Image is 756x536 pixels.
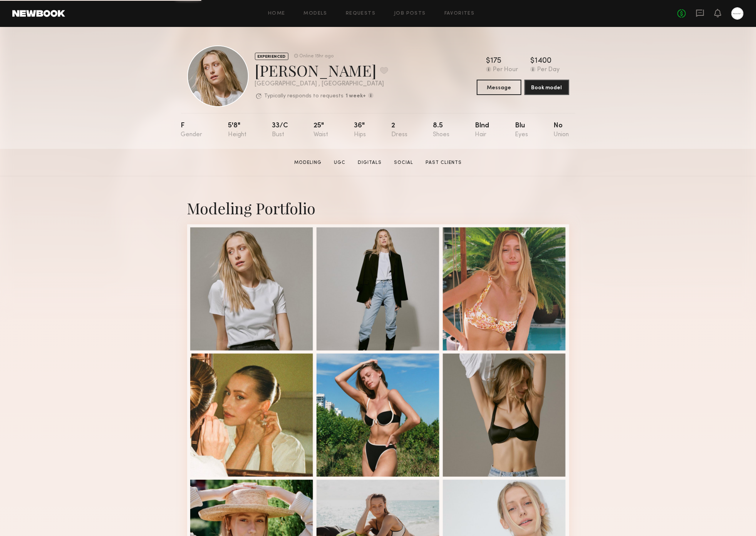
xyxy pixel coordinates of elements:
div: 5'8" [228,122,246,138]
a: Favorites [444,11,475,16]
div: Online 15hr ago [300,54,334,59]
div: No [553,122,569,138]
div: 36" [354,122,366,138]
div: Per Day [537,67,560,73]
button: Message [477,80,521,95]
b: 1 week+ [346,94,366,99]
a: Digitals [355,159,385,166]
a: UGC [331,159,349,166]
div: Per Hour [493,67,518,73]
a: Models [304,11,327,16]
div: $ [486,57,490,65]
div: 8.5 [433,122,449,138]
button: Book model [525,80,569,95]
div: Blu [515,122,528,138]
div: [PERSON_NAME] [255,60,388,80]
div: 33/c [272,122,288,138]
a: Requests [346,11,375,16]
div: 25" [313,122,328,138]
p: Typically responds to requests [265,94,344,99]
div: 1400 [535,57,551,65]
div: [GEOGRAPHIC_DATA] , [GEOGRAPHIC_DATA] [255,81,388,87]
div: Blnd [475,122,489,138]
a: Past Clients [422,159,465,166]
div: Modeling Portfolio [187,198,569,218]
div: $ [530,57,535,65]
div: 175 [490,57,501,65]
a: Social [391,159,416,166]
div: EXPERIENCED [255,53,288,60]
div: 2 [391,122,407,138]
a: Modeling [291,159,325,166]
a: Home [268,11,285,16]
div: F [181,122,203,138]
a: Job Posts [394,11,426,16]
